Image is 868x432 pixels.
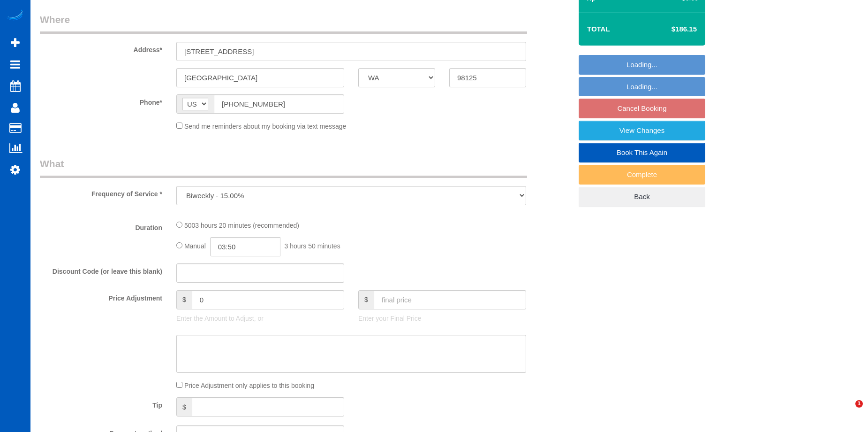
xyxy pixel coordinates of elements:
span: 5003 hours 20 minutes (recommended) [184,222,299,229]
span: 1 [855,400,863,408]
label: Discount Code (or leave this blank) [33,263,169,276]
span: Manual [184,242,206,250]
iframe: Intercom live chat [836,400,859,423]
label: Price Adjustment [33,290,169,303]
legend: Where [40,13,527,34]
span: Send me reminders about my booking via text message [184,123,347,130]
a: View Changes [579,121,705,140]
span: $ [176,290,192,309]
label: Duration [33,220,169,232]
input: final price [374,290,526,309]
span: $ [358,290,374,309]
a: Book This Again [579,143,705,162]
span: $ [176,397,192,417]
input: Zip Code* [449,68,526,87]
img: Automaid Logo [6,9,24,23]
label: Phone* [33,94,169,107]
h4: $186.15 [643,25,697,33]
legend: What [40,157,527,178]
label: Tip [33,397,169,410]
input: Phone* [214,94,344,114]
span: 3 hours 50 minutes [285,242,340,250]
p: Enter the Amount to Adjust, or [176,314,344,323]
a: Back [579,187,705,207]
span: Price Adjustment only applies to this booking [184,382,314,389]
label: Frequency of Service * [33,186,169,199]
input: City* [176,68,344,87]
strong: Total [587,25,610,33]
label: Address* [33,42,169,54]
p: Enter your Final Price [358,314,526,323]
